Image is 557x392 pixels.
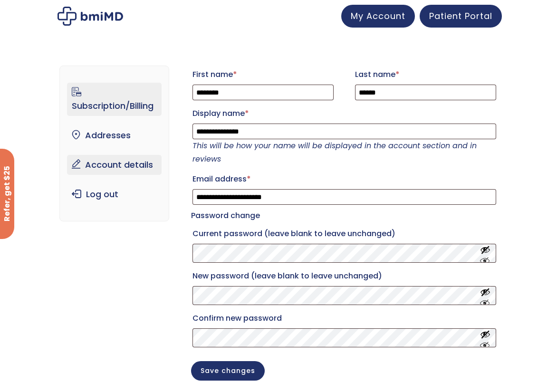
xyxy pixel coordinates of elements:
[191,361,265,381] button: Save changes
[192,311,496,326] label: Confirm new password
[192,268,496,284] label: New password (leave blank to leave unchanged)
[192,140,477,164] em: This will be how your name will be displayed in the account section and in reviews
[67,155,161,175] a: Account details
[67,83,161,116] a: Subscription/Billing
[192,67,334,82] label: First name
[67,184,161,204] a: Log out
[67,125,161,145] a: Addresses
[480,245,490,262] button: Show password
[192,106,496,121] label: Display name
[59,66,169,221] nav: Account pages
[480,329,490,347] button: Show password
[192,172,496,187] label: Email address
[191,209,260,222] legend: Password change
[192,226,496,241] label: Current password (leave blank to leave unchanged)
[58,7,123,26] img: My account
[480,287,490,305] button: Show password
[351,10,405,22] span: My Account
[355,67,496,82] label: Last name
[429,10,492,22] span: Patient Portal
[341,5,415,28] a: My Account
[420,5,502,28] a: Patient Portal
